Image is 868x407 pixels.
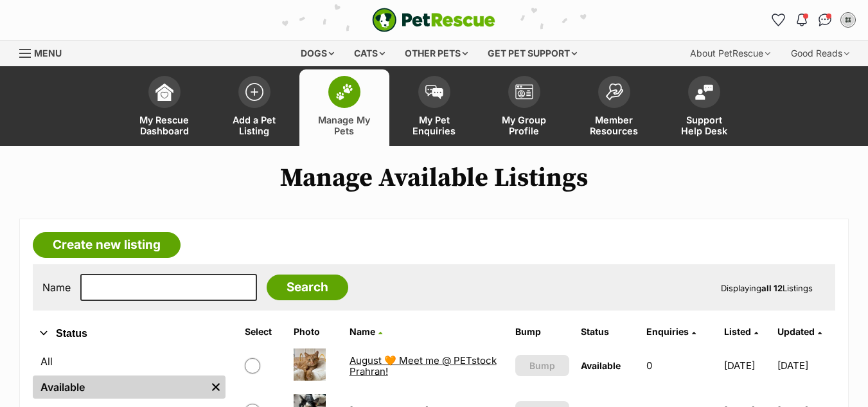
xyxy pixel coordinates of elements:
a: Name [350,326,382,337]
td: 0 [641,343,718,388]
span: My Rescue Dashboard [136,114,193,136]
img: dashboard-icon-eb2f2d2d3e046f16d808141f083e7271f6b2e854fb5c12c21221c1fb7104beca.svg [155,83,173,101]
div: Dogs [292,41,343,66]
span: My Group Profile [495,114,553,136]
a: Updated [777,326,822,337]
input: Search [267,275,348,300]
a: Enquiries [646,326,696,337]
div: Other pets [396,41,477,66]
img: pet-enquiries-icon-7e3ad2cf08bfb03b45e93fb7055b45f3efa6380592205ae92323e6603595dc1f.svg [425,85,443,99]
img: chat-41dd97257d64d25036548639549fe6c8038ab92f7586957e7f3b1b290dea8141.svg [819,14,832,26]
span: translation missing: en.admin.listings.index.attributes.enquiries [646,326,689,337]
th: Select [240,321,287,342]
div: About PetRescue [681,41,779,66]
span: Add a Pet Listing [226,114,283,136]
a: PetRescue [372,8,495,32]
span: Bump [529,359,555,372]
ul: Account quick links [768,10,858,30]
div: Good Reads [782,41,858,66]
a: Member Resources [569,69,659,146]
th: Status [576,321,640,342]
strong: all 12 [761,283,783,293]
a: Available [33,375,206,399]
span: Updated [777,326,815,337]
a: My Pet Enquiries [389,69,479,146]
a: All [33,350,226,373]
a: August 🧡 Meet me @ PETstock Prahran! [350,354,497,377]
a: My Group Profile [479,69,569,146]
span: Manage My Pets [315,114,373,136]
a: Create new listing [33,232,181,258]
a: Remove filter [206,375,226,399]
button: Bump [515,355,569,376]
a: Favourites [768,10,789,30]
a: Conversations [815,10,835,30]
img: add-pet-listing-icon-0afa8454b4691262ce3f59096e99ab1cd57d4a30225e0717b998d2c9b9846f56.svg [245,83,263,101]
td: [DATE] [719,343,775,388]
th: Photo [288,321,343,342]
span: My Pet Enquiries [405,114,463,136]
img: Out of the Woods Rescue profile pic [842,14,855,26]
img: manage-my-pets-icon-02211641906a0b7f246fdf0571729dbe1e7629f14944591b6c1af311fb30b64b.svg [335,84,353,100]
span: Member Resources [585,114,643,136]
span: Support Help Desk [675,114,733,136]
a: Menu [19,41,71,64]
a: Add a Pet Listing [209,69,299,146]
span: Available [581,360,621,371]
th: Bump [510,321,574,342]
img: logo-e224e6f780fb5917bec1dbf3a21bbac754714ae5b6737aabdf751b685950b380.svg [372,8,495,32]
button: Notifications [792,10,812,30]
span: Menu [34,48,62,59]
div: Get pet support [479,41,586,66]
img: notifications-46538b983faf8c2785f20acdc204bb7945ddae34d4c08c2a6579f10ce5e182be.svg [797,14,807,26]
label: Name [42,282,71,293]
div: Cats [345,41,394,66]
a: Support Help Desk [659,69,749,146]
button: My account [838,10,858,30]
span: Listed [724,326,751,337]
img: member-resources-icon-8e73f808a243e03378d46382f2149f9095a855e16c252ad45f914b54edf8863c.svg [605,83,623,100]
a: My Rescue Dashboard [120,69,209,146]
span: Displaying Listings [721,283,813,293]
a: Listed [724,326,758,337]
img: help-desk-icon-fdf02630f3aa405de69fd3d07c3f3aa587a6932b1a1747fa1d2bba05be0121f9.svg [695,84,713,100]
a: Manage My Pets [299,69,389,146]
img: group-profile-icon-3fa3cf56718a62981997c0bc7e787c4b2cf8bcc04b72c1350f741eb67cf2f40e.svg [515,84,533,100]
td: [DATE] [777,343,835,388]
button: Status [33,325,226,342]
span: Name [350,326,375,337]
